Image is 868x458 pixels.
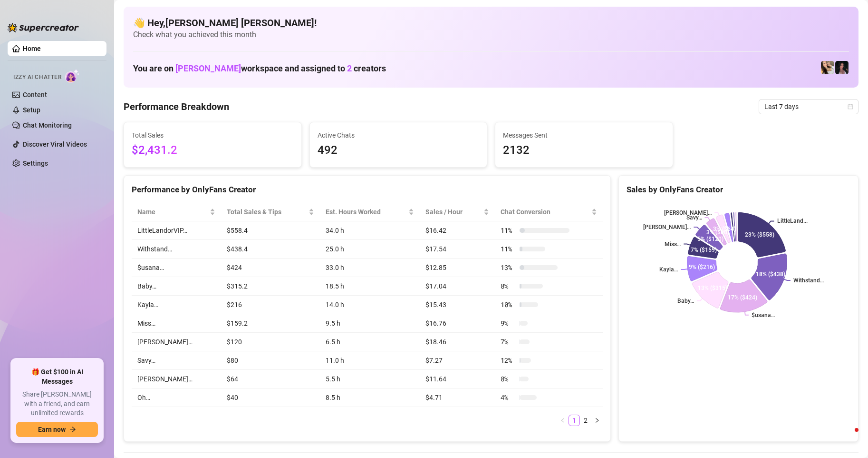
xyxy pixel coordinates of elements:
[420,388,495,407] td: $4.71
[501,392,516,403] span: 4 %
[318,141,480,159] span: 492
[501,225,516,236] span: 11 %
[347,63,352,73] span: 2
[501,244,516,254] span: 11 %
[503,130,665,140] span: Messages Sent
[221,370,320,388] td: $64
[133,63,386,74] h1: You are on workspace and assigned to creators
[665,209,712,216] text: [PERSON_NAME]…
[569,415,579,426] a: 1
[221,314,320,333] td: $159.2
[425,207,482,217] span: Sales / Hour
[132,333,221,351] td: [PERSON_NAME]…
[501,374,516,384] span: 8 %
[836,426,858,448] iframe: Intercom live chat
[557,415,569,426] button: left
[420,259,495,277] td: $12.85
[320,259,420,277] td: 33.0 h
[221,333,320,351] td: $120
[677,298,694,304] text: Baby…
[221,240,320,259] td: $438.4
[557,415,569,426] li: Previous Page
[38,426,66,433] span: Earn now
[16,368,98,386] span: 🎁 Get $100 in AI Messages
[132,351,221,370] td: Savy…
[221,259,320,277] td: $424
[793,277,824,284] text: Withstand…
[420,314,495,333] td: $16.76
[133,16,849,30] h4: 👋 Hey, [PERSON_NAME] [PERSON_NAME] !
[501,299,516,310] span: 10 %
[420,277,495,296] td: $17.04
[420,203,495,221] th: Sales / Hour
[627,183,850,196] div: Sales by OnlyFans Creator
[660,266,678,273] text: Kayla…
[764,100,853,114] span: Last 7 days
[69,426,76,433] span: arrow-right
[326,207,406,217] div: Est. Hours Worked
[777,218,808,225] text: LittleLand...
[320,277,420,296] td: 18.5 h
[132,314,221,333] td: Miss…
[320,370,420,388] td: 5.5 h
[835,61,849,74] img: Baby (@babyyyybellaa)
[13,73,61,82] span: Izzy AI Chatter
[132,296,221,314] td: Kayla…
[23,106,40,114] a: Setup
[132,221,221,240] td: LittleLandorVIP…
[227,207,307,217] span: Total Sales & Tips
[501,318,516,329] span: 9 %
[420,221,495,240] td: $16.42
[132,388,221,407] td: Oh…
[124,100,229,113] h4: Performance Breakdown
[221,388,320,407] td: $40
[503,141,665,159] span: 2132
[132,259,221,277] td: $usana…
[137,207,208,217] span: Name
[132,240,221,259] td: Withstand…
[16,422,98,437] button: Earn nowarrow-right
[175,63,241,73] span: [PERSON_NAME]
[132,370,221,388] td: [PERSON_NAME]…
[133,30,849,40] span: Check what you achieved this month
[221,351,320,370] td: $80
[501,207,589,217] span: Chat Conversion
[132,130,294,140] span: Total Sales
[420,240,495,259] td: $17.54
[320,388,420,407] td: 8.5 h
[23,159,48,167] a: Settings
[23,45,41,52] a: Home
[420,370,495,388] td: $11.64
[420,333,495,351] td: $18.46
[501,337,516,347] span: 7 %
[318,130,480,140] span: Active Chats
[560,418,566,423] span: left
[320,296,420,314] td: 14.0 h
[221,296,320,314] td: $216
[848,104,853,110] span: calendar
[320,333,420,351] td: 6.5 h
[644,224,691,230] text: [PERSON_NAME]…
[23,121,72,129] a: Chat Monitoring
[221,203,320,221] th: Total Sales & Tips
[420,296,495,314] td: $15.43
[16,390,98,418] span: Share [PERSON_NAME] with a friend, and earn unlimited rewards
[821,61,834,74] img: Avry (@avryjennerfree)
[495,203,603,221] th: Chat Conversion
[320,221,420,240] td: 34.0 h
[420,351,495,370] td: $7.27
[132,183,603,196] div: Performance by OnlyFans Creator
[580,415,591,426] a: 2
[132,277,221,296] td: Baby…
[132,141,294,159] span: $2,431.2
[501,355,516,366] span: 12 %
[501,281,516,291] span: 8 %
[221,277,320,296] td: $315.2
[23,140,87,148] a: Discover Viral Videos
[591,415,603,426] li: Next Page
[8,23,79,32] img: logo-BBDzfeDw.svg
[501,262,516,273] span: 13 %
[665,241,681,248] text: Miss…
[320,351,420,370] td: 11.0 h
